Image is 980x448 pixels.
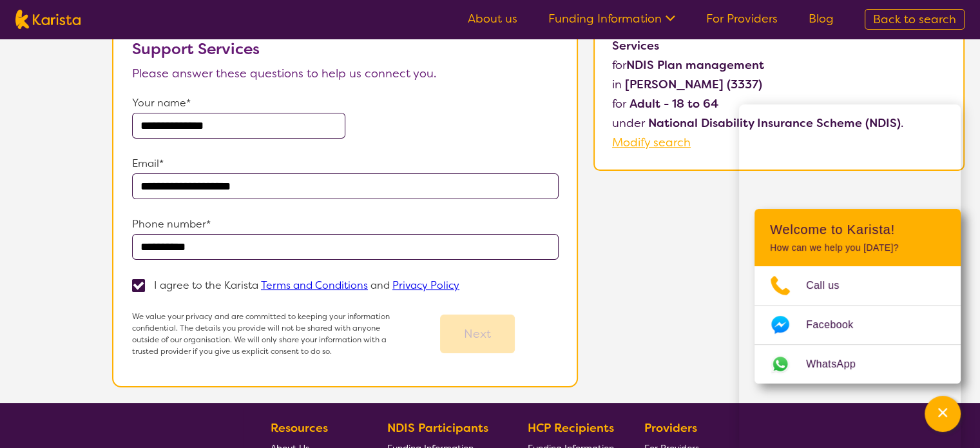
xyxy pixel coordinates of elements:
[809,11,834,26] a: Blog
[271,420,328,436] b: Resources
[15,10,81,29] img: Karista logo
[612,135,691,150] a: Modify search
[132,93,559,113] p: Your name*
[612,17,946,152] p: You have selected
[625,77,762,92] b: [PERSON_NAME] (3337)
[648,115,901,131] b: National Disability Insurance Scheme (NDIS)
[626,57,764,73] b: NDIS Plan management
[154,278,459,292] p: I agree to the Karista and
[548,11,675,26] a: Funding Information
[873,12,956,27] span: Back to search
[132,64,559,83] p: Please answer these questions to help us connect you.
[612,113,946,133] p: under .
[387,420,488,436] b: NDIS Participants
[528,420,614,436] b: HCP Recipients
[739,104,961,448] iframe: Chat Window
[612,94,946,113] p: for
[132,19,504,59] b: Let us help you connect to Seven Angels Care and Support Services
[132,311,396,357] p: We value your privacy and are committed to keeping your information confidential. The details you...
[261,278,368,292] a: Terms and Conditions
[132,215,559,234] p: Phone number*
[706,11,778,26] a: For Providers
[629,96,718,112] b: Adult - 18 to 64
[644,420,697,436] b: Providers
[612,75,946,94] p: in
[612,55,946,75] p: for
[392,278,459,292] a: Privacy Policy
[132,154,559,173] p: Email*
[468,11,517,26] a: About us
[865,9,965,30] a: Back to search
